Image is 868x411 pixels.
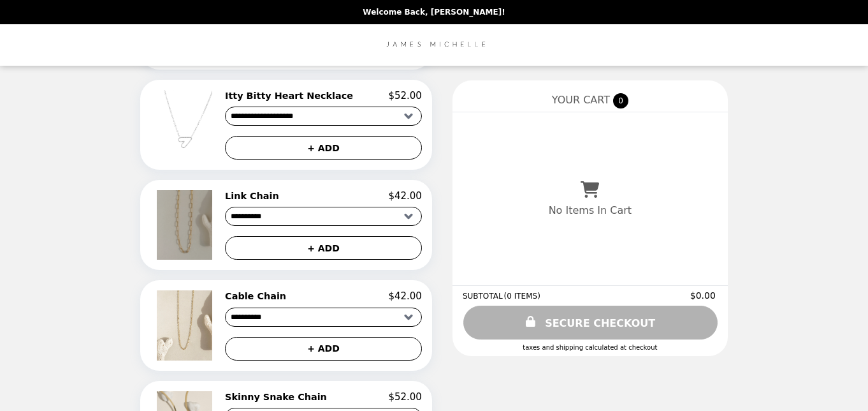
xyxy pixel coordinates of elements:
[225,236,422,260] button: + ADD
[549,204,632,216] p: No Items In Cart
[225,290,291,302] h2: Cable Chain
[388,190,422,202] p: $42.00
[388,290,422,302] p: $42.00
[225,391,332,403] h2: Skinny Snake Chain
[463,292,504,301] span: SUBTOTAL
[225,337,422,361] button: + ADD
[690,290,718,301] span: $0.00
[157,290,216,360] img: Cable Chain
[388,391,422,403] p: $52.00
[157,90,215,160] img: Itty Bitty Heart Necklace
[613,93,628,108] span: 0
[157,190,216,260] img: Link Chain
[504,292,540,301] span: ( 0 ITEMS )
[363,8,505,17] p: Welcome Back, [PERSON_NAME]!
[225,136,422,160] button: + ADD
[463,344,718,351] div: Taxes and Shipping calculated at checkout
[225,308,422,327] select: Select a product variant
[380,32,488,58] img: Brand Logo
[388,90,422,101] p: $52.00
[225,90,358,101] h2: Itty Bitty Heart Necklace
[225,107,422,126] select: Select a product variant
[225,190,284,202] h2: Link Chain
[552,94,610,106] span: YOUR CART
[225,207,422,226] select: Select a product variant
